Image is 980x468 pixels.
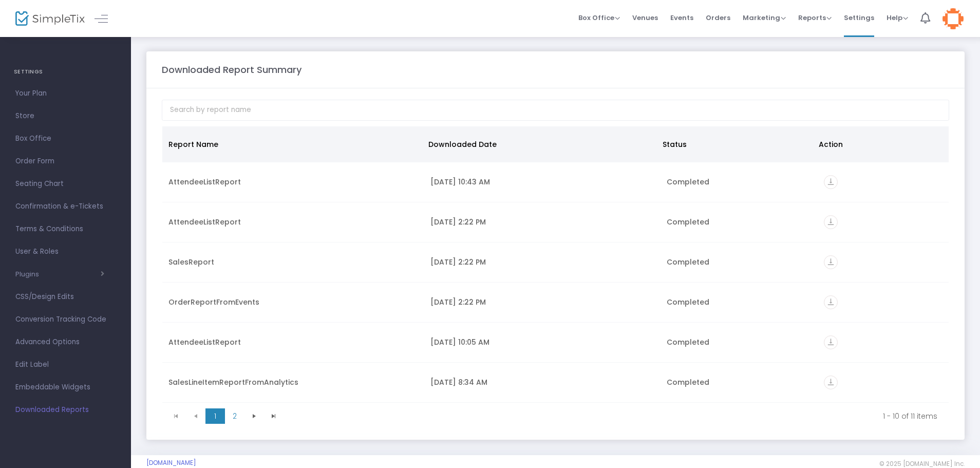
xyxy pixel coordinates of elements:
i: vertical_align_bottom [824,215,838,229]
a: vertical_align_bottom [824,379,838,389]
div: AttendeeListReport [168,217,418,227]
span: Confirmation & e-Tickets [15,200,116,213]
h4: SETTINGS [14,62,117,82]
span: Order Form [15,155,116,168]
span: Events [670,5,693,31]
kendo-pager-info: 1 - 10 of 11 items [291,411,937,421]
div: 8/22/2025 10:43 AM [430,177,654,187]
div: https://go.SimpleTix.com/qrzja [824,175,943,189]
span: Box Office [15,132,116,145]
span: Box Office [578,13,620,23]
i: vertical_align_bottom [824,175,838,189]
div: https://go.SimpleTix.com/h693s [824,376,943,389]
span: Go to the last page [264,408,284,424]
span: © 2025 [DOMAIN_NAME] Inc. [879,460,965,468]
span: Venues [632,5,658,31]
span: Marketing [743,13,786,23]
span: Store [15,109,116,123]
div: Completed [667,217,812,227]
div: AttendeeListReport [168,337,418,347]
button: Plugins [15,270,104,278]
div: https://go.SimpleTix.com/7k1f7 [824,335,943,349]
span: Embeddable Widgets [15,381,116,394]
span: Orders [706,5,730,31]
div: OrderReportFromEvents [168,297,418,307]
th: Report Name [162,126,422,162]
input: Search by report name [162,100,949,121]
a: vertical_align_bottom [824,298,838,309]
a: vertical_align_bottom [824,218,838,229]
div: Completed [667,337,812,347]
div: SalesReport [168,257,418,267]
span: Page 1 [205,408,225,424]
span: Page 2 [225,408,244,424]
div: https://go.SimpleTix.com/mq7zv [824,295,943,309]
span: Conversion Tracking Code [15,313,116,326]
span: Advanced Options [15,335,116,349]
span: Edit Label [15,358,116,371]
a: vertical_align_bottom [824,178,838,189]
i: vertical_align_bottom [824,255,838,269]
th: Action [813,126,943,162]
i: vertical_align_bottom [824,335,838,349]
span: Settings [844,5,874,31]
span: Go to the next page [250,412,258,420]
span: Terms & Conditions [15,222,116,236]
span: Go to the next page [244,408,264,424]
th: Downloaded Date [422,126,656,162]
span: CSS/Design Edits [15,290,116,304]
a: vertical_align_bottom [824,339,838,349]
span: Help [887,13,908,23]
div: 8/19/2025 2:22 PM [430,257,654,267]
div: Data table [162,126,949,404]
span: User & Roles [15,245,116,258]
div: Completed [667,377,812,387]
div: Completed [667,257,812,267]
div: https://go.SimpleTix.com/f2dao [824,255,943,269]
m-panel-title: Downloaded Report Summary [162,63,301,77]
span: Your Plan [15,87,116,100]
div: Completed [667,177,812,187]
th: Status [656,126,813,162]
i: vertical_align_bottom [824,295,838,309]
span: Reports [798,13,832,23]
i: vertical_align_bottom [824,376,838,389]
div: 8/15/2025 10:05 AM [430,337,654,347]
span: Downloaded Reports [15,403,116,417]
span: Go to the last page [270,412,278,420]
a: vertical_align_bottom [824,258,838,269]
div: 8/19/2025 2:22 PM [430,217,654,227]
div: 8/19/2025 2:22 PM [430,297,654,307]
div: Completed [667,297,812,307]
div: 8/6/2025 8:34 AM [430,377,654,387]
div: AttendeeListReport [168,177,418,187]
a: [DOMAIN_NAME] [146,459,196,467]
div: SalesLineItemReportFromAnalytics [168,377,418,387]
div: https://go.SimpleTix.com/ujasq [824,215,943,229]
span: Seating Chart [15,177,116,191]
